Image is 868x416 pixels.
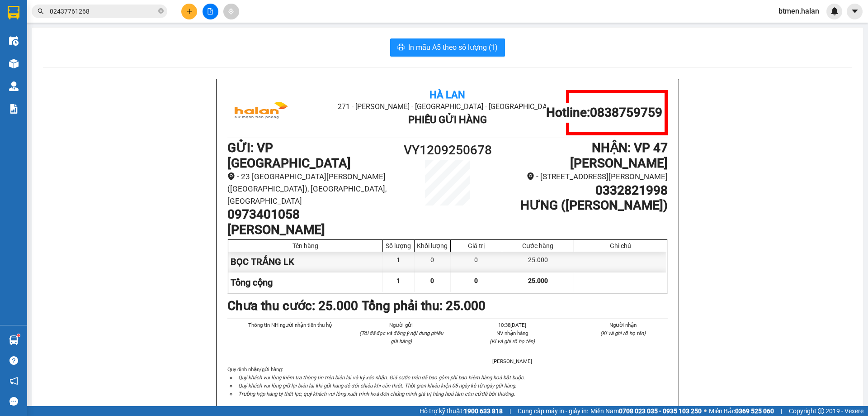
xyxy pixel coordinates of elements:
span: close-circle [158,7,164,16]
i: Quý khách vui lòng kiểm tra thông tin trên biên lai và ký xác nhận. Giá cước trên đã bao gồm phí ... [238,374,525,381]
span: environment [527,172,534,180]
i: (Tôi đã đọc và đồng ý nội dung phiếu gửi hàng) [359,330,443,344]
i: (Kí và ghi rõ họ tên) [490,338,535,344]
span: 25.000 [528,277,548,284]
li: Người nhận [579,321,668,329]
span: btmen.halan [771,5,826,17]
span: 1 [396,277,400,284]
span: caret-down [851,7,859,15]
b: NHẬN : VP 47 [PERSON_NAME] [570,140,668,171]
strong: 0708 023 035 - 0935 103 250 [619,407,702,415]
input: Tìm tên, số ĐT hoặc mã đơn [50,6,156,16]
li: - 23 [GEOGRAPHIC_DATA][PERSON_NAME] ([GEOGRAPHIC_DATA]), [GEOGRAPHIC_DATA], [GEOGRAPHIC_DATA] [227,171,392,207]
img: logo-vxr [8,6,19,19]
span: plus [186,8,193,14]
button: plus [181,4,197,19]
div: 25.000 [502,252,574,272]
span: | [509,406,511,416]
strong: 1900 633 818 [464,407,503,415]
div: 1 [383,252,415,272]
button: file-add [203,4,218,19]
li: Thông tin NH người nhận tiền thu hộ [245,321,335,329]
span: close-circle [158,8,164,14]
button: caret-down [847,4,863,19]
button: printerIn mẫu A5 theo số lượng (1) [390,38,505,57]
li: 271 - [PERSON_NAME] - [GEOGRAPHIC_DATA] - [GEOGRAPHIC_DATA] [301,101,594,112]
span: Tổng cộng [231,277,273,288]
img: warehouse-icon [9,335,19,345]
i: Quý khách vui lòng giữ lại biên lai khi gửi hàng để đối chiếu khi cần thiết. Thời gian khiếu kiện... [238,383,516,389]
sup: 1 [17,334,20,337]
b: Tổng phải thu: 25.000 [362,298,486,313]
span: message [9,397,18,406]
span: aim [228,8,234,14]
span: Miền Bắc [709,406,774,416]
img: warehouse-icon [9,59,19,68]
h1: [PERSON_NAME] [227,222,392,238]
div: Cước hàng [505,242,571,249]
button: aim [223,4,239,19]
span: printer [397,43,405,52]
li: NV nhận hàng [467,329,557,337]
div: 0 [415,252,451,272]
div: BỌC TRẮNG LK [228,252,383,272]
b: Hà Lan [429,89,465,100]
span: notification [9,377,18,385]
strong: 0369 525 060 [735,407,774,415]
div: Số lượng [385,242,412,249]
i: Trường hợp hàng bị thất lạc, quý khách vui lòng xuất trình hoá đơn chứng minh giá trị hàng hoá là... [238,391,515,397]
span: environment [227,172,235,180]
div: Quy định nhận/gửi hàng : [227,365,668,398]
span: In mẫu A5 theo số lượng (1) [408,42,498,53]
img: solution-icon [9,104,19,114]
li: Người gửi [357,321,446,329]
span: Miền Nam [590,406,702,416]
div: Tên hàng [231,242,380,249]
li: - [STREET_ADDRESS][PERSON_NAME] [503,171,668,183]
span: Cung cấp máy in - giấy in: [518,406,588,416]
span: Hỗ trợ kỹ thuật: [420,406,503,416]
span: | [781,406,782,416]
span: question-circle [9,356,18,365]
li: [PERSON_NAME] [467,357,557,365]
img: logo.jpg [227,90,295,135]
span: file-add [207,8,213,14]
div: 0 [451,252,502,272]
img: warehouse-icon [9,36,19,46]
img: icon-new-feature [830,7,839,15]
h1: 0332821998 [503,183,668,198]
h1: Hotline: 0838759759 [546,105,662,120]
div: Ghi chú [576,242,665,249]
b: GỬI : VP [GEOGRAPHIC_DATA] [227,140,351,171]
img: warehouse-icon [9,81,19,91]
b: Phiếu Gửi Hàng [408,114,487,125]
h1: VY1209250678 [392,140,503,160]
div: Giá trị [453,242,500,249]
div: Khối lượng [417,242,448,249]
h1: HƯNG ([PERSON_NAME]) [503,198,668,213]
span: 0 [430,277,434,284]
span: ⚪️ [704,409,707,413]
span: copyright [818,408,824,414]
b: Chưa thu cước : 25.000 [227,298,358,313]
i: (Kí và ghi rõ họ tên) [600,330,646,336]
li: 10:38[DATE] [467,321,557,329]
span: search [38,8,44,14]
span: 0 [474,277,478,284]
h1: 0973401058 [227,207,392,222]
